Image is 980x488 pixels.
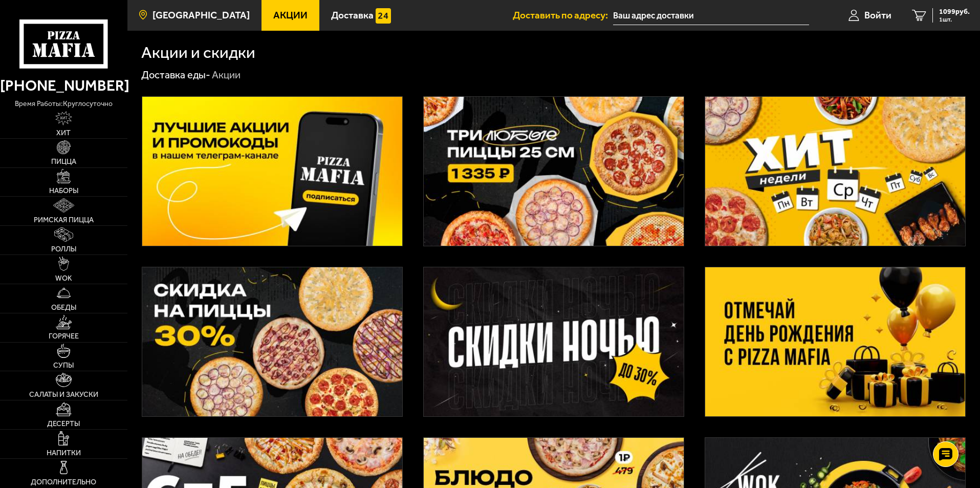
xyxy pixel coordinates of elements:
span: Супы [53,362,74,369]
span: WOK [55,275,72,282]
div: Акции [212,69,241,82]
span: Доставить по адресу: [513,10,613,20]
span: Наборы [49,187,78,195]
span: Войти [864,10,891,20]
span: Салаты и закуски [29,391,98,398]
span: Десерты [47,420,80,428]
span: [GEOGRAPHIC_DATA] [153,10,250,20]
span: 1 шт. [939,16,970,23]
span: Дополнительно [31,479,96,486]
span: Горячее [49,333,79,340]
span: Роллы [51,246,76,253]
span: Пицца [51,158,76,165]
span: Обеды [51,304,76,311]
span: 1099 руб. [939,8,970,15]
span: Хит [56,130,71,137]
span: Римская пицца [34,217,94,224]
span: Напитки [47,450,81,457]
input: Ваш адрес доставки [613,6,809,25]
img: 15daf4d41897b9f0e9f617042186c801.svg [376,8,391,24]
span: Доставка [331,10,374,20]
span: Акции [273,10,308,20]
a: Доставка еды- [141,69,210,81]
h1: Акции и скидки [141,45,255,61]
